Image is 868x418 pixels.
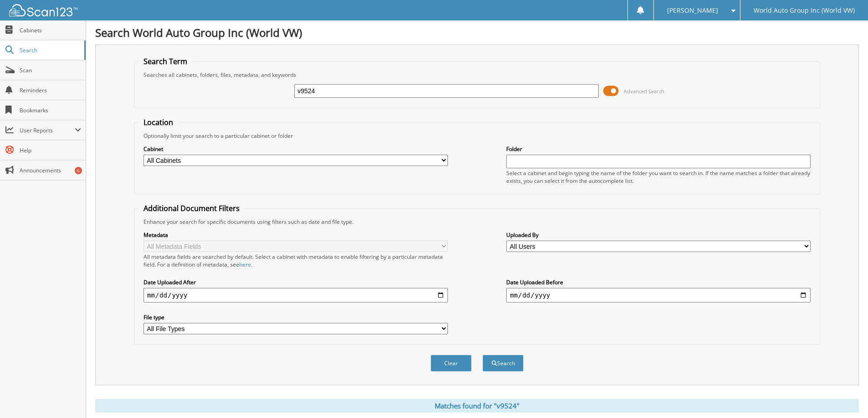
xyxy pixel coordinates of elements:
[754,8,855,13] span: World Auto Group Inc (World VW)
[95,399,859,413] div: Matches found for "v9524"
[20,86,81,94] span: Reminders
[139,218,815,226] div: Enhance your search for specific documents using filters such as date and file type.
[139,132,815,140] div: Optionally limit your search to a particular cabinet or folder
[144,278,448,286] label: Date Uploaded After
[506,231,811,239] label: Uploaded By
[20,66,81,74] span: Scan
[20,146,81,154] span: Help
[75,167,82,174] div: 6
[20,26,81,34] span: Cabinets
[9,4,77,16] img: scan123-logo-white.svg
[239,261,251,268] a: here
[506,288,811,302] input: end
[144,253,448,268] div: All metadata fields are searched by default. Select a cabinet with metadata to enable filtering b...
[20,166,81,174] span: Announcements
[20,46,80,54] span: Search
[144,313,448,321] label: File type
[144,231,448,239] label: Metadata
[139,71,815,79] div: Searches all cabinets, folders, files, metadata, and keywords
[506,169,811,185] div: Select a cabinet and begin typing the name of the folder you want to search in. If the name match...
[144,288,448,302] input: start
[20,106,81,114] span: Bookmarks
[139,117,178,127] legend: Location
[667,8,718,13] span: [PERSON_NAME]
[139,56,192,66] legend: Search Term
[506,145,811,153] label: Folder
[20,126,75,134] span: User Reports
[431,355,472,372] button: Clear
[624,88,664,95] span: Advanced Search
[483,355,524,372] button: Search
[144,145,448,153] label: Cabinet
[139,203,244,213] legend: Additional Document Filters
[506,278,811,286] label: Date Uploaded Before
[95,25,859,40] h1: Search World Auto Group Inc (World VW)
